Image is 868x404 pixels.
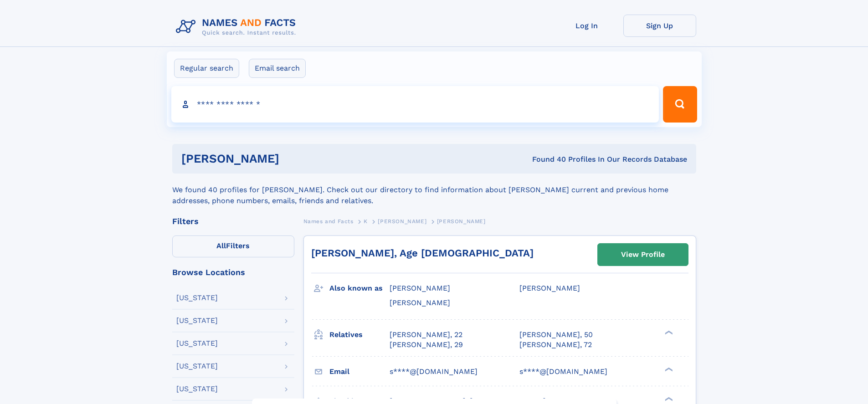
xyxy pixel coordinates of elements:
[390,330,462,340] a: [PERSON_NAME], 22
[216,241,226,250] span: All
[598,244,688,266] a: View Profile
[172,268,294,276] div: Browse Locations
[176,363,218,370] div: [US_STATE]
[519,284,580,292] span: [PERSON_NAME]
[437,218,486,225] span: [PERSON_NAME]
[176,317,218,324] div: [US_STATE]
[364,215,368,227] a: K
[171,86,659,123] input: search input
[623,15,696,37] a: Sign Up
[390,298,450,307] span: [PERSON_NAME]
[663,329,673,335] div: ❯
[311,247,534,259] a: [PERSON_NAME], Age [DEMOGRAPHIC_DATA]
[172,174,696,206] div: We found 40 profiles for [PERSON_NAME]. Check out our directory to find information about [PERSON...
[519,330,593,340] a: [PERSON_NAME], 50
[303,215,354,227] a: Names and Facts
[176,385,218,393] div: [US_STATE]
[181,153,406,164] h1: [PERSON_NAME]
[249,59,306,78] label: Email search
[329,281,390,296] h3: Also known as
[550,15,623,37] a: Log In
[621,244,665,265] div: View Profile
[390,340,463,350] a: [PERSON_NAME], 29
[329,327,390,343] h3: Relatives
[329,364,390,379] h3: Email
[663,396,673,402] div: ❯
[176,294,218,302] div: [US_STATE]
[378,218,426,225] span: [PERSON_NAME]
[378,215,426,227] a: [PERSON_NAME]
[663,86,697,123] button: Search Button
[172,235,294,257] label: Filters
[176,340,218,347] div: [US_STATE]
[172,217,294,225] div: Filters
[174,59,239,78] label: Regular search
[406,154,687,164] div: Found 40 Profiles In Our Records Database
[663,366,673,372] div: ❯
[172,15,303,39] img: Logo Names and Facts
[364,218,368,225] span: K
[390,284,450,292] span: [PERSON_NAME]
[519,340,592,350] a: [PERSON_NAME], 72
